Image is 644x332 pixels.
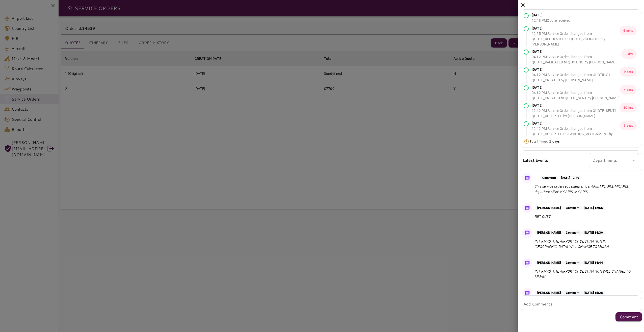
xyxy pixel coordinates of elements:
p: 12:55 PM : Service Order changed from QUOTE_REQUESTED to QUOTE_VALIDATED by [PERSON_NAME] [532,31,620,47]
p: 9 secs [620,67,637,77]
b: 2 days [549,139,560,144]
p: [PERSON_NAME] [535,291,563,295]
p: 04:12 PM : Service Order changed from QUOTING to QUOTE_CREATED by [PERSON_NAME] [532,72,620,83]
p: Comment [563,260,582,265]
p: 20 hrs [620,103,637,112]
p: Comment [620,314,638,320]
p: INT RMKS: THE AIRPORT OF DESTINATION WILL CHANGE TO MMAN [535,269,637,279]
p: [DATE] 14:44 [582,260,605,265]
p: [DATE] 12:49 [558,176,582,180]
p: [DATE] [532,26,620,31]
p: Comment [563,291,582,295]
p: 3 secs [620,121,637,130]
button: Open [630,157,637,164]
p: Comment [563,206,582,210]
img: Message Icon [524,259,531,267]
p: 4 secs [620,85,637,94]
p: 6 mins [620,26,637,35]
p: [DATE] [532,67,620,72]
p: 1 day [621,49,637,59]
p: 12:42 PM : Service Order changed from QUOTE_ACCEPTED to AWAITING_ASSIGNMENT by [PERSON_NAME] [532,126,620,142]
img: Message Icon [524,229,531,236]
p: [PERSON_NAME] [535,260,563,265]
p: 04:12 PM : Service Order changed from QUOTE_VALIDATED to QUOTING by [PERSON_NAME] [532,54,621,65]
p: [PERSON_NAME] [535,230,563,235]
p: Comment [563,230,582,235]
p: RET CUST [535,214,605,219]
p: [DATE] 15:26 [582,291,605,295]
img: Timer Icon [524,139,529,144]
img: Message Icon [524,205,531,212]
p: 12:48 PM Quote received [532,18,571,23]
img: Message Icon [524,175,531,182]
p: [DATE] [532,103,620,108]
p: [PERSON_NAME] [535,206,563,210]
p: [DATE] 14:39 [582,230,605,235]
p: [DATE] 12:55 [582,206,605,210]
h6: Latest Events [523,157,548,163]
button: Comment [615,312,642,321]
p: [DATE] [532,121,620,126]
p: INT RMKS: THE AIRPORT OF DESTINATION IN [GEOGRAPHIC_DATA], WILL CHANGE TO MMAN [535,239,637,249]
p: [DATE] [532,85,620,90]
p: [DATE] [532,13,571,18]
p: 04:12 PM : Service Order changed from QUOTE_CREATED to QUOTE_SENT by [PERSON_NAME] [532,90,620,101]
p: Total Time: [529,139,560,144]
p: [DATE] [532,49,621,54]
p: This service order requested: arrival APIs: MX APIS, MX APIS, departure APIs: MX APIS, MX APIS [535,184,637,195]
p: Comment [540,176,558,180]
p: 12:42 PM : Service Order changed from QUOTE_SENT to QUOTE_ACCEPTED by [PERSON_NAME] [532,108,620,119]
img: Message Icon [524,290,531,297]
